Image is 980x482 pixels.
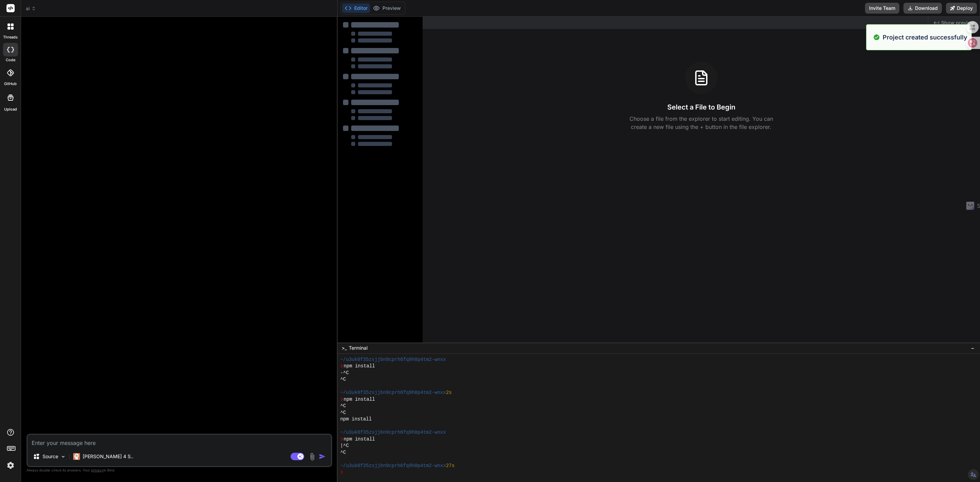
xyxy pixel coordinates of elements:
[340,403,346,410] span: ^C
[941,19,975,26] span: Show preview
[625,115,778,131] p: Choose a file from the explorer to start editing. You can create a new file using the + button in...
[340,410,346,416] span: ^C
[340,356,446,363] span: ~/u3uk0f35zsjjbn9cprh6fq9h0p4tm2-wnxx
[865,3,899,14] button: Invite Team
[946,3,977,14] button: Deploy
[873,33,880,42] img: alert
[903,3,942,14] button: Download
[342,3,370,13] button: Editor
[446,389,452,396] span: 2s
[344,396,375,403] span: npm install
[83,453,133,460] p: [PERSON_NAME] 4 S..
[344,363,375,370] span: npm install
[340,436,344,443] span: ❯
[340,396,344,403] span: ❯
[340,363,344,370] span: ❯
[6,57,15,63] label: code
[4,106,17,112] label: Upload
[340,376,346,383] span: ^C
[308,453,316,461] img: attachment
[340,416,372,423] span: npm install
[91,468,103,472] span: privacy
[969,343,976,353] button: −
[340,429,446,436] span: ~/u3uk0f35zsjjbn9cprh6fq9h0p4tm2-wnxx
[319,453,326,460] img: icon
[446,463,455,469] span: 27s
[26,5,36,12] span: ai
[5,460,16,471] img: settings
[73,453,80,460] img: Claude 4 Sonnet
[340,389,446,396] span: ~/u3uk0f35zsjjbn9cprh6fq9h0p4tm2-wnxx
[342,345,347,351] span: >_
[3,34,18,40] label: threads
[43,453,58,460] p: Source
[4,81,17,87] label: GitHub
[971,345,975,351] span: −
[340,443,349,449] span: |^C
[667,102,735,112] h3: Select a File to Begin
[344,436,375,443] span: npm install
[60,454,66,460] img: Pick Models
[340,370,349,377] span: -^C
[340,463,446,469] span: ~/u3uk0f35zsjjbn9cprh6fq9h0p4tm2-wnxx
[27,467,332,473] p: Always double-check its answers. Your in Bind
[340,449,346,456] span: ^C
[349,345,367,351] span: Terminal
[370,3,404,13] button: Preview
[883,33,967,42] p: Project created successfully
